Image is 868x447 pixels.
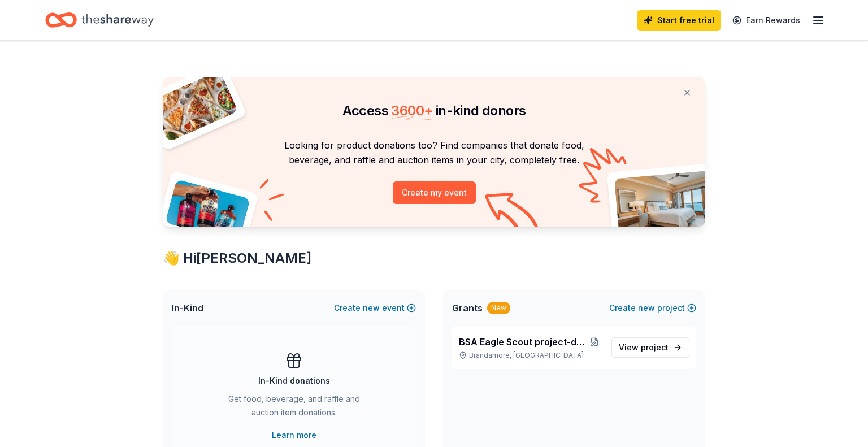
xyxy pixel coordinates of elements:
span: In-Kind [172,301,203,315]
span: new [363,301,380,315]
a: Earn Rewards [726,10,807,31]
button: Createnewevent [334,301,416,315]
span: 3600 + [391,102,432,119]
img: Pizza [150,70,238,142]
button: Createnewproject [609,301,696,315]
span: project [641,342,669,352]
a: View project [611,337,689,358]
a: Learn more [272,428,316,442]
div: New [487,302,510,314]
div: Get food, beverage, and raffle and auction item donations. [217,392,371,424]
span: new [638,301,655,315]
a: Home [45,7,154,33]
span: Grants [452,301,483,315]
img: Curvy arrow [485,193,541,235]
p: Brandamore, [GEOGRAPHIC_DATA] [459,351,602,360]
p: Looking for product donations too? Find companies that donate food, beverage, and raffle and auct... [176,138,692,168]
div: In-Kind donations [258,374,330,388]
span: Access in-kind donors [342,102,526,119]
button: Create my event [393,181,476,204]
span: BSA Eagle Scout project-dog agility jumps [459,335,587,349]
a: Start free trial [637,10,721,31]
span: View [619,341,669,354]
div: 👋 Hi [PERSON_NAME] [163,249,705,267]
